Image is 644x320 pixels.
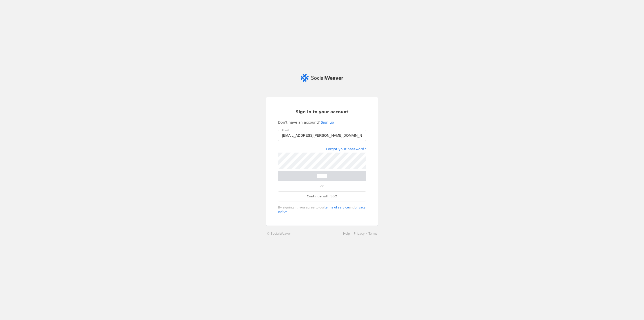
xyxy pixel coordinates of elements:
[278,205,366,214] div: By signing in, you agree to our and .
[296,109,348,115] span: Sign in to your account
[318,181,326,191] span: or
[326,147,366,151] a: Forgot your password?
[278,191,366,201] a: Continue with SSO
[282,132,362,138] input: Email
[267,231,291,236] a: © SocialWeaver
[325,206,349,209] a: terms of service
[278,120,320,125] span: Don't have an account?
[343,232,350,235] a: Help
[350,231,354,236] li: ·
[321,120,334,125] a: Sign up
[369,232,377,235] a: Terms
[365,231,369,236] li: ·
[282,128,289,132] mat-label: Email
[354,232,365,235] a: Privacy
[278,206,366,213] a: privacy policy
